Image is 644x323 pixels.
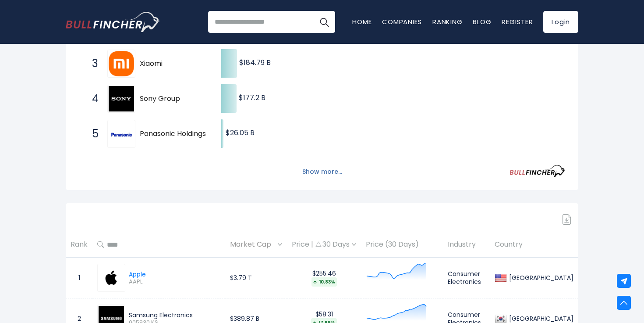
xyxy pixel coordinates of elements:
div: [GEOGRAPHIC_DATA] [507,274,573,282]
img: Bullfincher logo [66,12,160,32]
span: Sony Group [140,94,206,104]
span: Xiaomi [140,59,206,68]
th: Rank [66,232,92,258]
td: 1 [66,258,92,298]
span: 5 [88,126,96,141]
a: Companies [382,17,422,26]
div: Price | 30 Days [292,240,356,249]
a: Login [543,11,578,33]
td: $3.79 T [225,258,287,298]
a: Register [502,17,533,26]
img: Panasonic Holdings [109,121,134,147]
img: Xiaomi [109,51,134,76]
th: Industry [443,232,490,258]
td: Consumer Electronics [443,258,490,298]
text: $184.79 B [239,57,271,68]
img: AAPL.png [99,265,124,291]
span: AAPL [129,278,146,286]
span: 4 [88,91,96,106]
text: $26.05 B [226,128,255,138]
a: Home [352,17,372,26]
div: Samsung Electronics [129,311,220,319]
img: Sony Group [109,86,134,111]
div: $255.46 [292,269,356,287]
a: Blog [473,17,491,26]
span: 3 [88,56,96,71]
div: Apple [129,270,146,278]
text: $177.2 B [239,93,265,103]
a: Apple AAPL [97,264,146,292]
th: Country [490,232,578,258]
div: [GEOGRAPHIC_DATA] [507,315,573,323]
th: Price (30 Days) [361,232,443,258]
button: Search [313,11,335,33]
a: Go to homepage [66,12,160,32]
div: 10.83% [311,277,337,287]
span: Panasonic Holdings [140,129,206,139]
span: Market Cap [230,238,276,251]
a: Ranking [432,17,462,26]
button: Show more... [297,165,347,179]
